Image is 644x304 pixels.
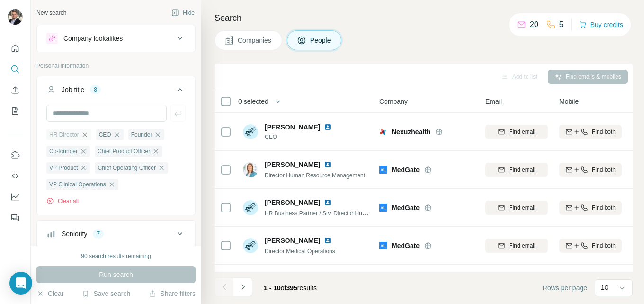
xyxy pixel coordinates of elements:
span: Chief Product Officer [98,147,150,156]
button: Feedback [8,209,23,226]
span: VP Product [49,164,78,172]
span: Find both [592,128,616,136]
button: Find email [485,163,548,177]
button: Find email [485,125,548,139]
span: Find email [509,128,535,136]
span: Find email [509,203,535,212]
button: Quick start [8,40,23,57]
button: Company lookalikes [37,27,195,50]
span: Find email [509,166,535,174]
span: CEO [265,133,343,141]
span: Find both [592,241,616,250]
img: Logo of Nexuzhealth [379,128,387,136]
button: My lists [8,102,23,120]
button: Use Surfe on LinkedIn [8,147,23,164]
img: LinkedIn logo [324,123,331,131]
span: [PERSON_NAME] [265,198,320,207]
button: Job title8 [37,78,195,105]
button: Buy credits [579,18,623,31]
span: Find both [592,166,616,174]
div: 90 search results remaining [81,252,151,260]
span: VP Clinical Operations [49,180,106,189]
span: Founder [131,130,152,139]
button: Find email [485,239,548,253]
div: New search [36,9,66,17]
img: LinkedIn logo [324,161,331,168]
div: Company lookalikes [63,34,123,43]
img: Avatar [243,238,258,253]
img: Logo of MedGate [379,242,387,249]
h4: Search [215,11,633,25]
div: Seniority [62,229,87,239]
button: Find both [559,163,622,177]
button: Search [8,61,23,78]
img: Avatar [243,200,258,215]
img: Logo of MedGate [379,204,387,212]
button: Find both [559,239,622,253]
span: People [310,36,332,45]
span: Director Medical Operations [265,248,335,255]
img: LinkedIn logo [324,199,331,206]
span: 0 selected [238,97,268,106]
span: Company [379,97,408,106]
span: results [264,284,317,292]
button: Save search [82,289,130,298]
p: 20 [530,19,538,30]
div: Job title [62,85,84,94]
button: Enrich CSV [8,82,23,99]
div: 8 [90,85,101,94]
span: 395 [286,284,297,292]
span: HR Business Partner / Stv. Director Human Resources [265,209,402,217]
img: Logo of MedGate [379,166,387,174]
button: Navigate to next page [233,277,252,296]
span: [PERSON_NAME] [265,160,320,169]
button: Find both [559,125,622,139]
button: Dashboard [8,188,23,205]
span: Co-founder [49,147,78,156]
span: HR Director [49,130,79,139]
span: MedGate [392,241,420,250]
span: Director Human Resource Management [265,172,365,179]
span: Rows per page [543,283,587,293]
span: CEO [99,130,111,139]
span: Mobile [559,97,579,106]
img: LinkedIn logo [324,237,331,244]
img: Avatar [243,124,258,139]
img: Avatar [243,162,258,177]
button: Find email [485,201,548,215]
button: Use Surfe API [8,167,23,184]
p: 5 [559,19,563,30]
span: Companies [238,36,272,45]
div: Open Intercom Messenger [9,272,32,295]
span: [PERSON_NAME] [265,236,320,245]
button: Clear [36,289,63,298]
button: Find both [559,201,622,215]
button: Hide [165,6,201,20]
span: of [281,284,286,292]
span: Email [485,97,502,106]
span: Chief Operating Officer [98,164,156,172]
span: Find email [509,241,535,250]
img: Avatar [8,9,23,25]
span: Nexuzhealth [392,127,430,137]
span: [PERSON_NAME] [265,122,320,132]
span: 1 - 10 [264,284,281,292]
button: Share filters [149,289,196,298]
p: Personal information [36,62,196,70]
span: Find both [592,203,616,212]
button: Seniority7 [37,222,195,245]
span: MedGate [392,165,420,175]
p: 10 [601,283,608,292]
div: 7 [93,230,104,238]
span: MedGate [392,203,420,212]
button: Clear all [46,197,79,205]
